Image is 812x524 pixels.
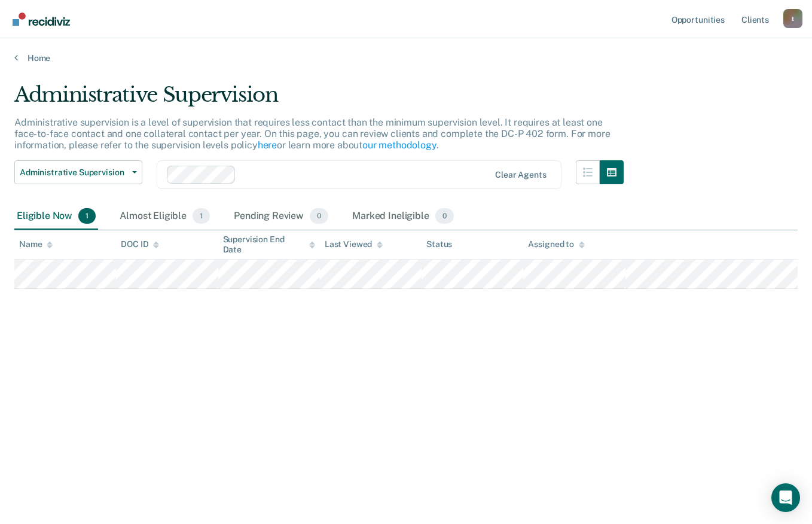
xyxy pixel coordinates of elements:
p: Administrative supervision is a level of supervision that requires less contact than the minimum ... [14,117,610,151]
div: Eligible Now1 [14,203,98,230]
button: Administrative Supervision [14,160,142,184]
div: Pending Review0 [231,203,331,230]
div: Last Viewed [325,239,383,249]
img: Recidiviz [13,13,70,26]
div: Supervision End Date [223,234,315,255]
a: our methodology [362,139,436,151]
span: Administrative Supervision [20,167,127,178]
button: Profile dropdown button [783,9,802,28]
a: here [258,139,277,151]
div: Status [426,239,452,249]
div: Marked Ineligible0 [350,203,456,230]
div: Almost Eligible1 [117,203,212,230]
div: Name [19,239,53,249]
div: Open Intercom Messenger [771,483,800,512]
a: Home [14,53,798,63]
div: DOC ID [121,239,159,249]
div: Administrative Supervision [14,83,624,117]
span: 0 [435,208,454,224]
span: 1 [193,208,210,224]
div: Clear agents [495,170,546,180]
span: 0 [310,208,328,224]
div: t [783,9,802,28]
div: Assigned to [528,239,584,249]
span: 1 [78,208,96,224]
